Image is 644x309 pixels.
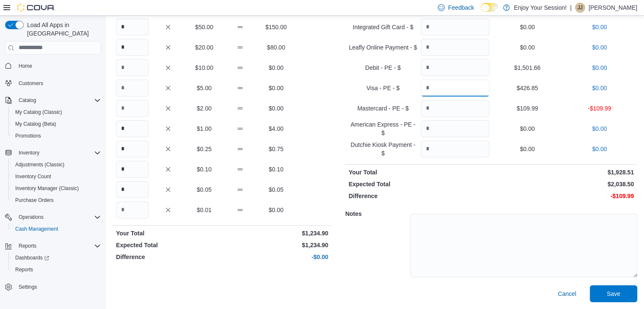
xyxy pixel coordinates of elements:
[493,180,634,188] p: $2,038.50
[17,3,55,12] img: Cova
[19,284,37,290] span: Settings
[12,160,68,170] a: Adjustments (Classic)
[12,224,61,234] a: Cash Management
[348,84,417,92] p: Visa - PE - $
[19,243,36,249] span: Reports
[2,77,104,89] button: Customers
[15,173,51,180] span: Inventory Count
[12,160,101,170] span: Adjustments (Classic)
[224,229,329,237] p: $1,234.90
[421,39,489,56] input: Quantity
[2,94,104,106] button: Catalog
[12,119,101,129] span: My Catalog (Beta)
[12,253,53,263] a: Dashboards
[12,265,101,275] span: Reports
[565,23,634,31] p: $0.00
[15,281,101,292] span: Settings
[421,141,489,157] input: Quantity
[565,63,634,72] p: $0.00
[348,63,417,72] p: Debit - PE - $
[12,183,82,193] a: Inventory Manager (Classic)
[8,223,104,235] button: Cash Management
[2,60,104,72] button: Home
[12,171,55,182] a: Inventory Count
[188,84,221,92] p: $5.00
[421,59,489,76] input: Quantity
[589,3,637,13] p: [PERSON_NAME]
[15,212,47,222] button: Operations
[493,63,561,72] p: $1,501.66
[15,241,40,251] button: Reports
[15,148,101,158] span: Inventory
[345,205,409,222] h5: Notes
[12,195,101,205] span: Purchase Orders
[565,124,634,133] p: $0.00
[260,124,293,133] p: $4.00
[590,285,637,302] button: Save
[8,182,104,194] button: Inventory Manager (Classic)
[188,23,221,31] p: $50.00
[116,201,149,218] input: Quantity
[348,23,417,31] p: Integrated Gift Card - $
[260,145,293,153] p: $0.75
[15,161,64,168] span: Adjustments (Classic)
[15,226,58,232] span: Cash Management
[8,264,104,276] button: Reports
[260,185,293,194] p: $0.05
[224,241,329,249] p: $1,234.90
[12,107,101,117] span: My Catalog (Classic)
[514,3,567,13] p: Enjoy Your Session!
[12,183,101,193] span: Inventory Manager (Classic)
[116,181,149,198] input: Quantity
[19,214,44,221] span: Operations
[421,100,489,117] input: Quantity
[570,3,572,13] p: |
[12,107,66,117] a: My Catalog (Classic)
[15,241,101,251] span: Reports
[260,84,293,92] p: $0.00
[348,120,417,137] p: American Express - PE - $
[116,120,149,137] input: Quantity
[565,84,634,92] p: $0.00
[116,59,149,76] input: Quantity
[8,171,104,182] button: Inventory Count
[260,104,293,113] p: $0.00
[260,63,293,72] p: $0.00
[116,80,149,97] input: Quantity
[15,95,39,105] button: Catalog
[348,168,489,177] p: Your Total
[19,80,43,87] span: Customers
[15,95,101,105] span: Catalog
[116,141,149,157] input: Quantity
[116,100,149,117] input: Quantity
[493,84,561,92] p: $426.85
[421,120,489,137] input: Quantity
[12,131,44,141] a: Promotions
[15,109,62,116] span: My Catalog (Classic)
[15,197,54,204] span: Purchase Orders
[481,12,481,12] span: Dark Mode
[24,21,101,38] span: Load All Apps in [GEOGRAPHIC_DATA]
[348,43,417,52] p: Leafly Online Payment - $
[493,168,634,177] p: $1,928.51
[12,131,101,141] span: Promotions
[421,19,489,36] input: Quantity
[12,224,101,234] span: Cash Management
[8,118,104,130] button: My Catalog (Beta)
[19,149,39,156] span: Inventory
[493,43,561,52] p: $0.00
[575,3,585,13] div: Jacqueline Jones
[15,282,40,292] a: Settings
[188,43,221,52] p: $20.00
[15,61,36,71] a: Home
[2,147,104,159] button: Inventory
[348,192,489,200] p: Difference
[188,165,221,174] p: $0.10
[224,253,329,261] p: -$0.00
[12,253,101,263] span: Dashboards
[15,121,56,127] span: My Catalog (Beta)
[116,161,149,178] input: Quantity
[116,39,149,56] input: Quantity
[188,145,221,153] p: $0.25
[260,206,293,214] p: $0.00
